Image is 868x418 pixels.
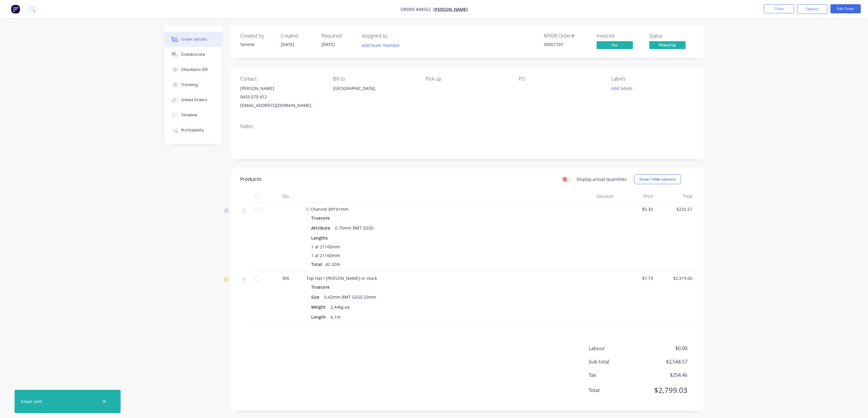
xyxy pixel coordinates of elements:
span: $0.00 [642,345,687,352]
span: Lengths [311,235,328,241]
div: Created by [240,33,274,39]
div: Notes [240,124,695,129]
span: 42.32m [323,261,343,267]
span: $2,319.00 [658,275,692,281]
span: Labour [589,345,643,352]
button: Add team member [362,41,403,49]
div: Price [616,190,655,202]
div: Required [321,33,355,39]
button: Collaborate [165,47,222,62]
div: Total [655,190,695,202]
div: Truecore [311,283,332,291]
div: Order details [181,37,207,42]
span: 300 [282,275,289,281]
button: Linked Orders [165,92,222,108]
button: Tracking [165,77,222,92]
div: 2.44kg.ea [328,303,352,311]
div: [GEOGRAPHIC_DATA], [333,84,416,104]
button: Picked Up [649,41,686,50]
div: Bill to [333,76,416,82]
span: [DATE] [281,41,294,47]
img: Factory [11,5,20,14]
div: Pick up [426,76,509,82]
span: C Channel 89*41mm [306,206,348,212]
button: Options [797,4,827,14]
div: Profitability [181,128,204,133]
button: Close [764,4,794,13]
div: Invoiced [597,33,642,39]
span: $254.46 [642,371,687,379]
span: Tax [589,371,643,379]
div: [GEOGRAPHIC_DATA], [333,84,416,93]
div: Contact [240,76,323,82]
div: [PERSON_NAME] [240,84,323,93]
span: 1 at 21160mm [311,244,340,250]
div: 0.42mm BMT G550 25mm [322,293,379,301]
button: Show / Hide columns [634,174,681,184]
div: Email sent [21,398,42,405]
div: Weight [311,303,328,311]
button: Order details [165,32,222,47]
div: 0433 070 412 [240,93,323,101]
span: $5.33 [618,206,653,212]
div: Tracking [181,82,198,88]
div: Status [649,33,695,39]
button: Checklists 0/0 [165,62,222,77]
div: Timeline [181,112,197,118]
button: Add labels [608,84,636,92]
div: [EMAIL_ADDRESS][DOMAIN_NAME] [240,101,323,110]
div: 6.1m [328,313,343,321]
span: $7.73 [618,275,653,281]
div: Labels [611,76,694,82]
div: Size [311,293,322,301]
div: Products [240,176,261,183]
span: 1 at 21160mm [311,252,340,259]
span: [DATE] [321,41,335,47]
span: $2,544.57 [642,358,687,365]
div: Truecore [311,214,332,222]
span: Yes [597,41,633,49]
span: Total [589,386,643,394]
div: Checklists 0/0 [181,67,208,72]
div: [PERSON_NAME]0433 070 412[EMAIL_ADDRESS][DOMAIN_NAME] [240,84,323,110]
div: Serene [240,41,274,48]
div: 00057707 [544,41,589,48]
label: Display actual quantities [577,176,627,182]
button: Timeline [165,108,222,123]
div: Discount [577,190,616,202]
button: Edit Order [830,4,861,13]
span: $2,799.03 [642,385,687,396]
span: Picked Up [649,41,686,49]
div: Length [311,313,328,321]
div: MYOB Order # [544,33,589,39]
div: Attribute [311,224,333,232]
button: Add team member [358,41,403,49]
span: Total: [311,261,323,267]
span: Order #48552 - [401,6,434,12]
div: 0.75mm BMT G550 [333,224,376,232]
div: Created [281,33,314,39]
button: Profitability [165,123,222,138]
span: $225.57 [658,206,692,212]
div: Linked Orders [181,97,207,103]
a: [PERSON_NAME] [434,6,468,12]
div: PO [519,76,602,82]
div: Collaborate [181,52,205,57]
div: Qty [268,190,304,202]
span: Sub total [589,358,643,365]
span: Top Hat / [PERSON_NAME]-in stock [306,275,377,281]
div: Assigned to [362,33,423,39]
